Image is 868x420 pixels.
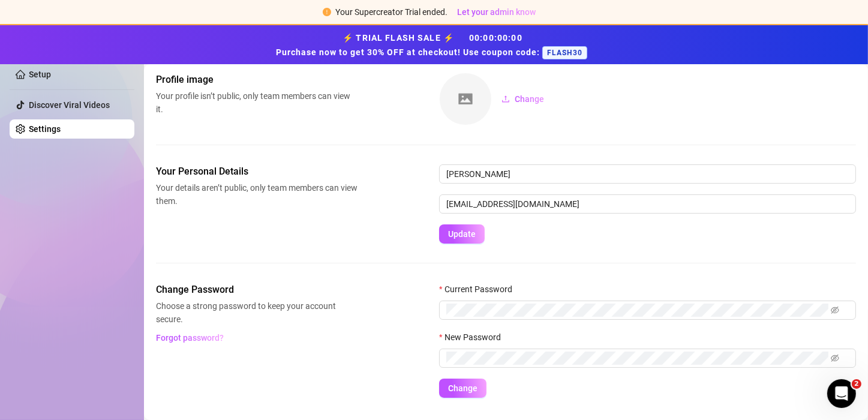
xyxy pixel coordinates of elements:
span: Forgot password? [157,333,224,343]
span: Choose a strong password to keep your account secure. [156,299,358,326]
span: Let your admin know [458,7,536,17]
button: Update [439,224,485,244]
span: Your details aren’t public, only team members can view them. [156,181,358,208]
iframe: Intercom live chat [827,379,856,408]
span: Change Password [156,283,358,297]
span: upload [501,95,510,103]
input: New Password [446,352,828,365]
label: New Password [439,331,509,344]
span: exclamation-circle [323,8,331,16]
button: Change [439,379,486,398]
button: Forgot password? [156,328,224,347]
strong: ⚡ TRIAL FLASH SALE ⚡ [276,33,592,57]
input: Current Password [446,304,828,317]
span: Change [515,94,544,104]
button: Let your admin know [453,5,541,19]
a: Discover Viral Videos [29,100,110,110]
input: Enter name [439,164,856,184]
label: Current Password [439,283,520,296]
span: Your Supercreator Trial ended. [336,7,448,17]
a: Setup [29,70,51,79]
span: Change [448,383,477,393]
span: Profile image [156,73,358,87]
span: Your Personal Details [156,164,358,179]
a: Settings [29,124,61,134]
span: eye-invisible [831,306,839,314]
span: 2 [852,379,861,389]
span: Your profile isn’t public, only team members can view it. [156,89,358,116]
input: Enter new email [439,194,856,214]
span: eye-invisible [831,354,839,362]
span: FLASH30 [542,46,587,59]
img: square-placeholder.png [440,73,491,125]
span: 00 : 00 : 00 : 00 [469,33,522,43]
strong: Purchase now to get 30% OFF at checkout! Use coupon code: [276,47,542,57]
button: Change [492,89,554,109]
span: Update [448,229,476,239]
